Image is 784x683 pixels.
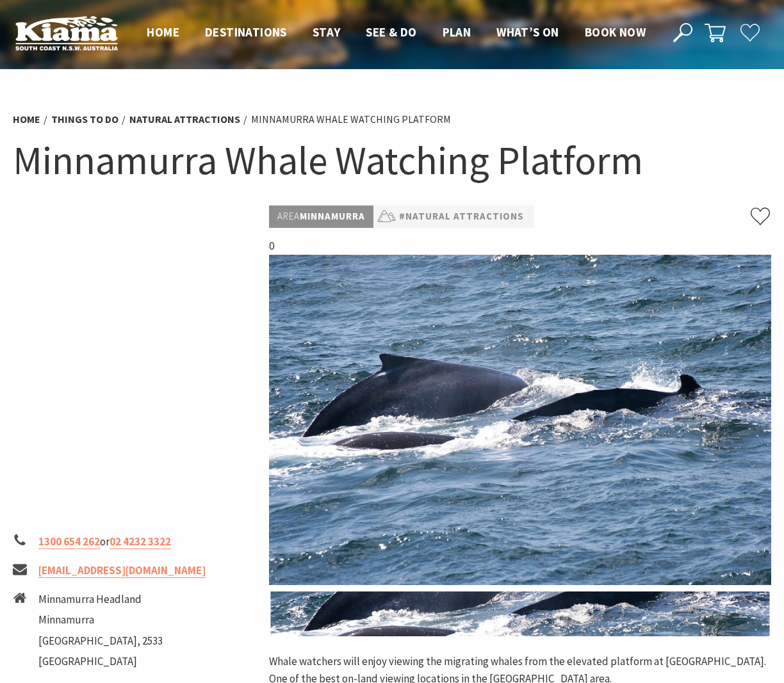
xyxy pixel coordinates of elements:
[38,591,163,608] li: Minnamurra Headland
[496,24,559,40] span: What’s On
[366,24,416,41] a: See & Do
[51,113,118,126] a: Things To Do
[585,24,646,41] a: Book now
[110,534,171,549] a: 02 4232 3322
[13,113,40,126] a: Home
[38,632,163,650] li: [GEOGRAPHIC_DATA], 2533
[205,24,287,41] a: Destinations
[13,533,259,550] li: or
[38,534,100,549] a: 1300 654 262
[269,205,373,228] p: Minnamurra
[366,24,416,40] span: See & Do
[13,134,771,186] h1: Minnamurra Whale Watching Platform
[269,255,771,585] img: Minnamurra Whale Watching Platform
[496,24,559,41] a: What’s On
[205,24,287,40] span: Destinations
[313,24,341,40] span: Stay
[585,24,646,40] span: Book now
[147,24,179,40] span: Home
[443,24,471,40] span: Plan
[251,111,451,128] li: Minnamurra Whale Watching Platform
[270,591,769,636] img: Minnamurra Whale Watching Platform
[277,210,300,222] span: Area
[134,22,658,44] nav: Main Menu
[129,113,240,126] a: Natural Attractions
[313,24,341,41] a: Stay
[38,611,163,629] li: Minnamurra
[38,653,163,670] li: [GEOGRAPHIC_DATA]
[399,209,524,225] a: #Natural Attractions
[15,15,118,51] img: Kiama Logo
[147,24,179,41] a: Home
[269,237,771,585] div: 0
[38,563,206,578] a: [EMAIL_ADDRESS][DOMAIN_NAME]
[443,24,471,41] a: Plan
